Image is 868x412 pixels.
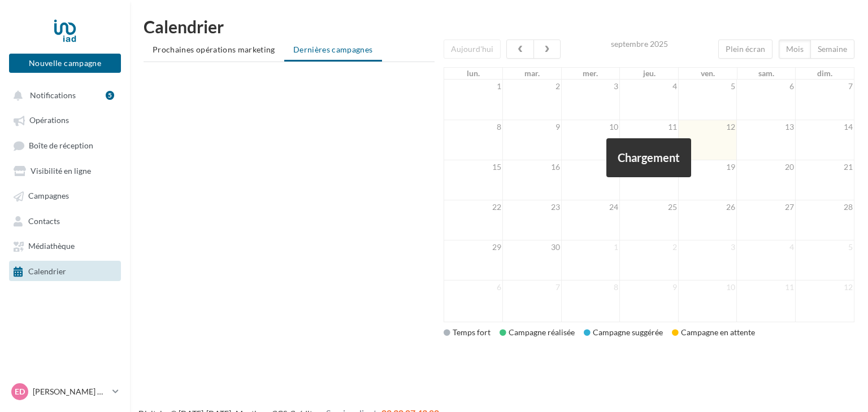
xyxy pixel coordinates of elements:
[293,45,373,54] span: Dernières campagnes
[144,18,854,35] h1: Calendrier
[28,191,69,201] span: Campagnes
[30,90,76,100] span: Notifications
[7,235,123,256] a: Médiathèque
[7,261,123,281] a: Calendrier
[15,386,25,397] span: ED
[106,91,114,100] div: 5
[9,381,121,402] a: ED [PERSON_NAME] DI [PERSON_NAME]
[584,327,663,338] div: Campagne suggérée
[500,327,575,338] div: Campagne réalisée
[31,166,91,176] span: Visibilité en ligne
[7,185,123,205] a: Campagnes
[29,141,93,150] span: Boîte de réception
[606,138,691,177] div: Chargement
[444,327,491,338] div: Temps fort
[672,327,755,338] div: Campagne en attente
[28,266,66,276] span: Calendrier
[7,135,123,156] a: Boîte de réception
[29,116,69,125] span: Opérations
[33,386,108,397] p: [PERSON_NAME] DI [PERSON_NAME]
[444,40,854,322] div: '
[7,211,123,231] a: Contacts
[28,242,75,251] span: Médiathèque
[7,85,119,105] button: Notifications 5
[153,45,275,54] span: Prochaines opérations marketing
[7,160,123,181] a: Visibilité en ligne
[7,109,123,130] a: Opérations
[28,216,60,226] span: Contacts
[9,54,121,73] button: Nouvelle campagne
